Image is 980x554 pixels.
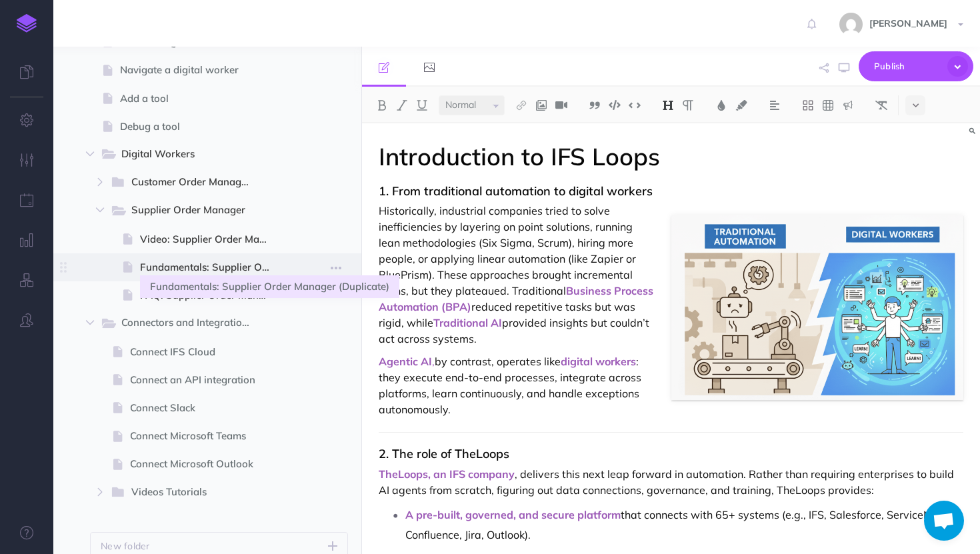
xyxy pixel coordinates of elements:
[515,100,527,111] img: Link button
[555,100,567,111] img: Add video button
[842,100,854,111] img: Callout dropdown menu button
[379,353,963,417] p: by contrast, operates like : they execute end-to-end processes, integrate across platforms, learn...
[671,215,963,400] img: XQPlZ1CzuH7HSPRAzdH7.png
[682,100,694,111] img: Paragraph button
[131,174,261,191] span: Customer Order Manager
[120,62,281,78] span: Navigate a digital worker
[433,316,502,329] span: Traditional AI
[822,100,834,111] img: Create table button
[379,467,515,481] span: TheLoops, an IFS company
[131,484,261,501] span: Videos Tutorials
[101,539,150,553] p: New folder
[130,428,281,444] span: Connect Microsoft Teams
[561,355,636,368] span: digital workers
[379,466,963,498] p: , delivers this next leap forward in automation. Rather than requiring enterprises to build AI ag...
[17,14,37,33] img: logo-mark.svg
[609,100,621,110] img: Code block button
[924,501,964,541] div: Open chat
[379,143,963,170] h1: Introduction to IFS Loops
[874,56,941,77] span: Publish
[130,344,281,360] span: Connect IFS Cloud
[405,505,963,545] p: that connects with 65+ systems (e.g., IFS, Salesforce, ServiceNow, Confluence, Jira, Outlook).
[589,100,601,111] img: Blockquote button
[379,185,963,198] h3: 1. From traditional automation to digital workers
[715,100,727,111] img: Text color button
[379,447,963,461] h3: 2. The role of TheLoops
[416,100,428,111] img: Underline button
[120,91,281,107] span: Add a tool
[629,100,641,110] img: Inline code button
[405,508,621,521] span: A pre-built, governed, and secure platform
[121,146,261,163] span: Digital Workers
[863,17,954,29] span: [PERSON_NAME]
[120,119,281,135] span: Debug a tool
[396,100,408,111] img: Italic button
[379,355,432,368] span: Agentic AI
[535,100,547,111] img: Add image button
[130,456,281,472] span: Connect Microsoft Outlook
[432,355,435,368] span: ,
[121,315,261,332] span: Connectors and Integrations
[662,100,674,111] img: Headings dropdown button
[376,100,388,111] img: Bold button
[735,100,747,111] img: Text background color button
[769,100,781,111] img: Alignment dropdown menu button
[140,231,281,247] span: Video: Supplier Order Manager
[875,100,887,111] img: Clear styles button
[131,202,261,219] span: Supplier Order Manager
[379,203,963,347] p: Historically, industrial companies tried to solve inefficiencies by layering on point solutions, ...
[839,13,863,36] img: 58e60416af45c89b35c9d831f570759b.jpg
[130,372,281,388] span: Connect an API integration
[140,287,281,303] span: FAQ: Supplier Order Manager
[140,259,281,275] span: Fundamentals: Supplier Order Manager (Duplicate)
[859,51,973,81] button: Publish
[130,400,281,416] span: Connect Slack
